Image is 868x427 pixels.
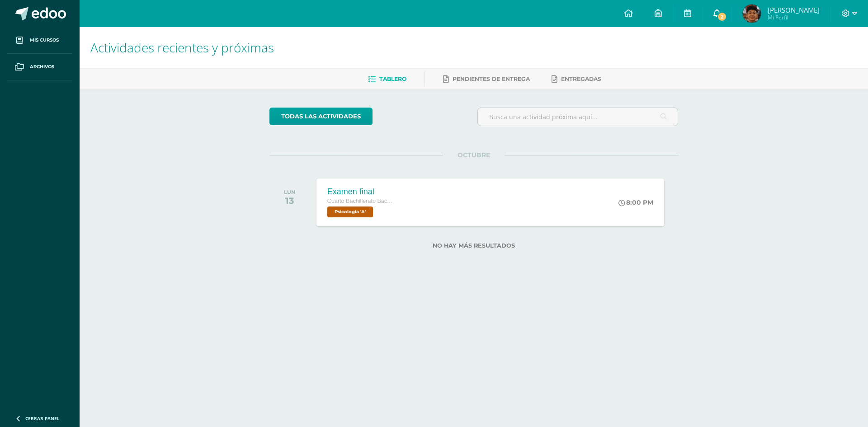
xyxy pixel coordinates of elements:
[269,242,679,249] label: No hay más resultados
[327,187,395,197] div: Examen final
[443,72,530,86] a: Pendientes de entrega
[768,5,820,14] span: [PERSON_NAME]
[717,12,727,22] span: 2
[284,189,295,195] div: LUN
[90,39,274,56] span: Actividades recientes y próximas
[368,72,406,86] a: Tablero
[30,63,54,70] span: Archivos
[269,108,373,125] a: todas las Actividades
[25,415,60,422] span: Cerrar panel
[443,151,505,159] span: OCTUBRE
[327,206,373,217] span: Psicología 'A'
[453,75,530,82] span: Pendientes de entrega
[30,37,59,44] span: Mis cursos
[327,198,395,204] span: Cuarto Bachillerato Bachillerato en CCLL con Orientación en Diseño Gráfico
[552,72,601,86] a: Entregadas
[478,108,678,126] input: Busca una actividad próxima aquí...
[379,75,406,82] span: Tablero
[561,75,601,82] span: Entregadas
[743,5,761,23] img: 570d1d6da95b0042d7adb6df22603212.png
[7,27,72,54] a: Mis cursos
[618,198,653,206] div: 8:00 PM
[768,14,820,21] span: Mi Perfil
[7,54,72,80] a: Archivos
[284,195,295,206] div: 13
